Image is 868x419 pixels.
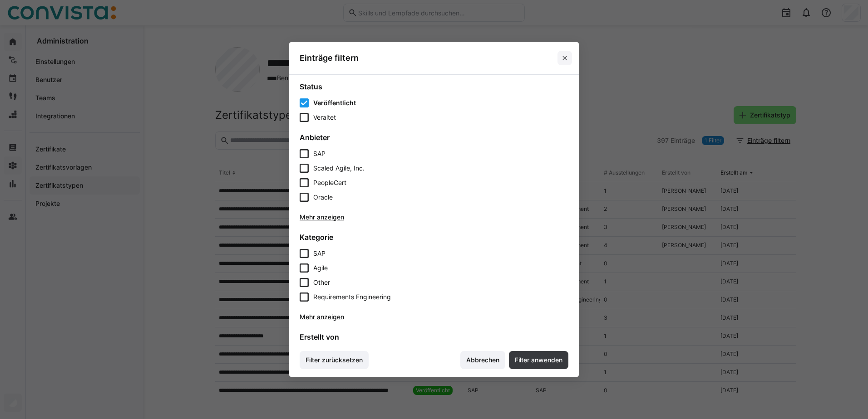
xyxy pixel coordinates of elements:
[300,53,359,63] h3: Einträge filtern
[313,149,325,158] span: SAP
[300,332,568,341] h4: Erstellt von
[313,278,330,287] span: Other
[513,356,564,365] span: Filter anwenden
[300,213,568,222] span: Mehr anzeigen
[300,133,568,142] h4: Anbieter
[313,263,328,273] span: Agile
[509,351,568,369] button: Filter anwenden
[300,351,369,369] button: Filter zurücksetzen
[313,249,325,258] span: SAP
[304,356,364,365] span: Filter zurücksetzen
[313,178,346,187] span: PeopleCert
[313,113,336,122] span: Veraltet
[313,193,333,202] span: Oracle
[300,233,568,242] h4: Kategorie
[465,356,501,365] span: Abbrechen
[313,292,391,302] span: Requirements Engineering
[313,98,356,107] span: Veröffentlicht
[460,351,505,369] button: Abbrechen
[300,82,568,91] h4: Status
[300,312,568,322] span: Mehr anzeigen
[313,164,365,173] span: Scaled Agile, Inc.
